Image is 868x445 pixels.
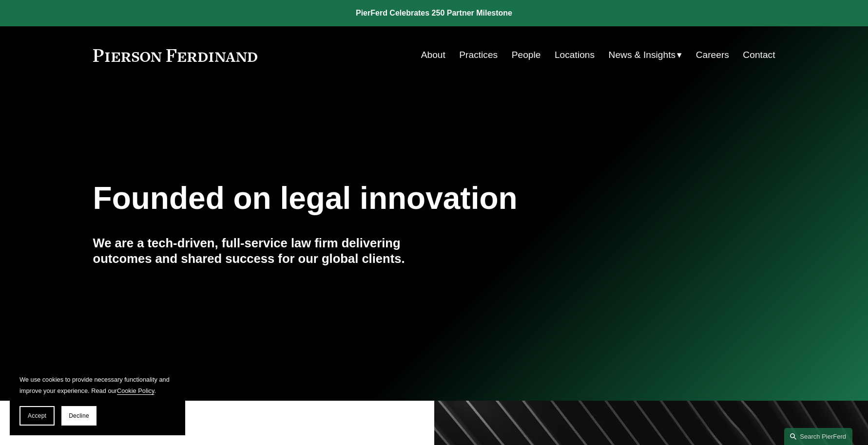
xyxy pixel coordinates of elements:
[93,235,434,267] h4: We are a tech-driven, full-service law firm delivering outcomes and shared success for our global...
[19,374,175,396] p: We use cookies to provide necessary functionality and improve your experience. Read our .
[743,46,775,64] a: Contact
[512,46,541,64] a: People
[28,412,46,419] span: Accept
[69,412,89,419] span: Decline
[10,364,185,435] section: Cookie banner
[93,181,662,216] h1: Founded on legal innovation
[609,46,682,64] a: folder dropdown
[784,428,852,445] a: Search this site
[61,406,96,426] button: Decline
[609,47,676,64] span: News & Insights
[459,46,498,64] a: Practices
[421,46,445,64] a: About
[555,46,595,64] a: Locations
[117,387,154,394] a: Cookie Policy
[19,406,55,426] button: Accept
[696,46,729,64] a: Careers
